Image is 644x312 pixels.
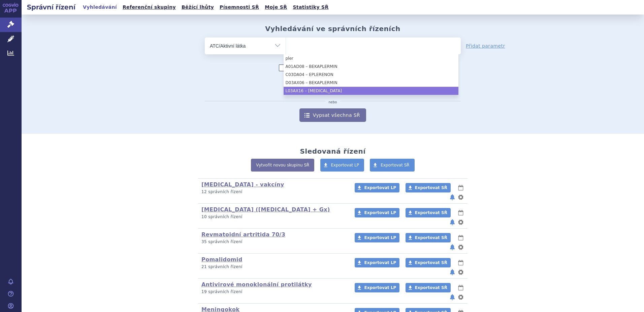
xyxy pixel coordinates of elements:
[406,283,451,292] a: Exportovat SŘ
[279,64,387,71] label: Zahrnout [DEMOGRAPHIC_DATA] přípravky
[201,264,346,270] p: 21 správních řízení
[265,25,400,33] h2: Vyhledávání ve správních řízeních
[449,243,456,251] button: notifikace
[457,209,464,217] button: lhůty
[355,283,399,292] a: Exportovat LP
[81,3,119,12] a: Vyhledávání
[201,214,346,220] p: 10 správních řízení
[457,234,464,242] button: lhůty
[364,185,396,190] span: Exportovat LP
[364,260,396,265] span: Exportovat LP
[415,210,447,215] span: Exportovat SŘ
[299,108,366,122] a: Vypsat všechna SŘ
[457,293,464,301] button: nastavení
[201,289,346,295] p: 19 správních řízení
[415,235,447,240] span: Exportovat SŘ
[449,293,456,301] button: notifikace
[201,256,243,263] a: Pomalidomid
[406,258,451,267] a: Exportovat SŘ
[355,208,399,217] a: Exportovat LP
[325,100,341,104] i: nebo
[457,193,464,201] button: nastavení
[284,87,458,95] li: L03AX16 – [MEDICAL_DATA]
[449,218,456,226] button: notifikace
[355,258,399,267] a: Exportovat LP
[284,79,458,87] li: D03AX06 – BEKAPLERMIN
[291,3,330,12] a: Statistiky SŘ
[201,281,312,288] a: Antivirové monoklonální protilátky
[457,184,464,192] button: lhůty
[381,163,410,167] span: Exportovat SŘ
[355,233,399,242] a: Exportovat LP
[364,285,396,290] span: Exportovat LP
[180,3,216,12] a: Běžící lhůty
[457,268,464,276] button: nastavení
[364,210,396,215] span: Exportovat LP
[251,159,314,172] a: Vytvořit novou skupinu SŘ
[364,235,396,240] span: Exportovat LP
[457,243,464,251] button: nastavení
[449,268,456,276] button: notifikace
[218,3,261,12] a: Písemnosti SŘ
[201,206,330,213] a: [MEDICAL_DATA] ([MEDICAL_DATA] + Gx)
[415,285,447,290] span: Exportovat SŘ
[284,62,458,71] li: A01AD08 – BEKAPLERMIN
[457,218,464,226] button: nastavení
[201,181,284,188] a: [MEDICAL_DATA] - vakcíny
[406,208,451,217] a: Exportovat SŘ
[201,189,346,195] p: 12 správních řízení
[355,183,399,192] a: Exportovat LP
[284,54,458,62] li: pler
[406,233,451,242] a: Exportovat SŘ
[121,3,178,12] a: Referenční skupiny
[22,2,81,12] h2: Správní řízení
[201,239,346,245] p: 35 správních řízení
[284,71,458,79] li: C03DA04 – EPLERENON
[370,159,415,172] a: Exportovat SŘ
[263,3,289,12] a: Moje SŘ
[331,163,359,167] span: Exportovat LP
[457,284,464,292] button: lhůty
[300,147,365,155] h2: Sledovaná řízení
[415,260,447,265] span: Exportovat SŘ
[406,183,451,192] a: Exportovat SŘ
[320,159,364,172] a: Exportovat LP
[201,231,285,238] a: Revmatoidní artritida 70/3
[449,193,456,201] button: notifikace
[466,43,505,49] a: Přidat parametr
[415,185,447,190] span: Exportovat SŘ
[457,259,464,267] button: lhůty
